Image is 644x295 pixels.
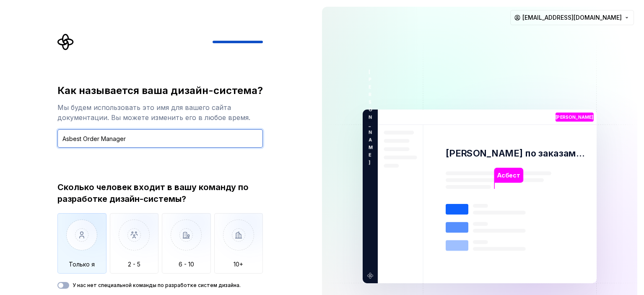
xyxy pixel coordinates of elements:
[73,282,241,288] font: У нас нет специальной команды по разработке систем дизайна.
[57,84,263,97] font: Как называется ваша дизайн-система?
[57,103,250,122] font: Мы будем использовать это имя для вашего сайта документации. Вы можете изменить его в любое время.
[556,114,594,120] font: [PERSON_NAME]
[57,34,74,50] svg: Логотип Сверхновой
[522,14,622,21] font: [EMAIL_ADDRESS][DOMAIN_NAME]
[57,182,249,204] font: Сколько человек входит в вашу команду по разработке дизайн-системы?
[369,68,373,164] font: [PERSON_NAME]
[497,172,520,179] font: Асбест
[57,129,263,148] input: Название системы проектирования
[510,10,634,25] button: [EMAIL_ADDRESS][DOMAIN_NAME]
[446,148,585,171] font: [PERSON_NAME] по заказам асбеста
